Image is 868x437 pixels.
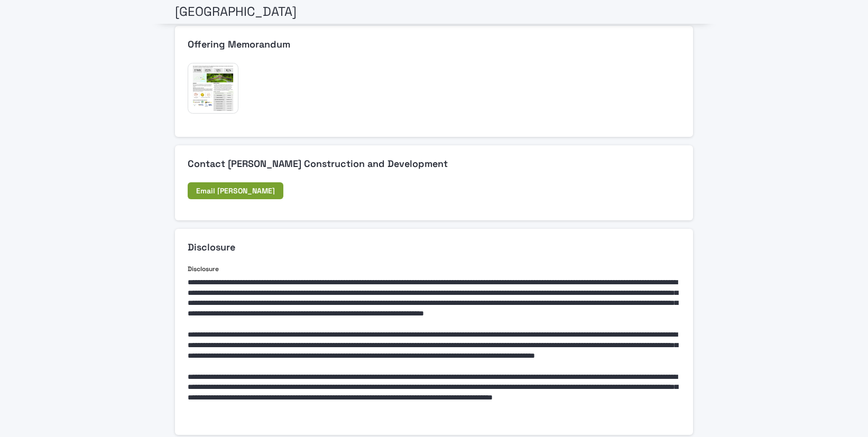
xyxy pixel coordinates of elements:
span: Disclosure [188,265,219,273]
h2: Contact [PERSON_NAME] Construction and Development [188,158,448,170]
span: Email [PERSON_NAME] [196,187,275,194]
h2: Disclosure [188,241,235,253]
h2: [GEOGRAPHIC_DATA] [175,4,297,20]
a: Email [PERSON_NAME] [188,182,283,199]
h2: Offering Memorandum [188,39,290,50]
